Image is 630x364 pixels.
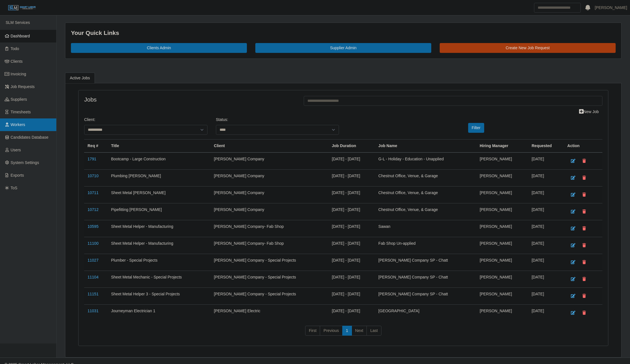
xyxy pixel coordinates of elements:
[108,220,211,237] td: Sheet Metal Helper - Manufacturing
[528,304,564,321] td: [DATE]
[88,241,99,246] a: 11100
[375,287,476,304] td: [PERSON_NAME] Company SP - Chatt
[476,237,528,254] td: [PERSON_NAME]
[375,139,476,152] th: Job Name
[329,237,375,254] td: [DATE] - [DATE]
[375,186,476,203] td: Chestnut Office, Venue, & Garage
[476,220,528,237] td: [PERSON_NAME]
[84,117,95,123] label: Client:
[65,73,95,84] a: Active Jobs
[211,304,329,321] td: [PERSON_NAME] Electric
[255,43,431,53] a: Supplier Admin
[528,186,564,203] td: [DATE]
[88,190,99,195] a: 10711
[211,254,329,271] td: [PERSON_NAME] Company - Special Projects
[329,287,375,304] td: [DATE] - [DATE]
[528,287,564,304] td: [DATE]
[11,122,25,127] span: Workers
[476,186,528,203] td: [PERSON_NAME]
[11,97,27,102] span: Suppliers
[476,169,528,186] td: [PERSON_NAME]
[88,292,99,296] a: 11151
[88,258,99,262] a: 11027
[8,5,36,11] img: SLM Logo
[216,117,228,123] label: Status:
[528,254,564,271] td: [DATE]
[476,287,528,304] td: [PERSON_NAME]
[468,123,484,133] button: Filter
[329,152,375,170] td: [DATE] - [DATE]
[108,139,211,152] th: Title
[108,287,211,304] td: Sheet Metal Helper 3 - Special Projects
[528,169,564,186] td: [DATE]
[71,43,247,53] a: Clients Admin
[528,139,564,152] th: Requested
[375,220,476,237] td: Sawan
[375,254,476,271] td: [PERSON_NAME] Company SP - Chatt
[108,237,211,254] td: Sheet Metal Helper - Manufacturing
[88,174,99,178] a: 10710
[211,271,329,287] td: [PERSON_NAME] Company - Special Projects
[329,169,375,186] td: [DATE] - [DATE]
[375,203,476,220] td: Chestnut Office, Venue, & Garage
[11,72,26,76] span: Invoicing
[375,169,476,186] td: Chestnut Office, Venue, & Garage
[108,186,211,203] td: Sheet Metal [PERSON_NAME]
[528,237,564,254] td: [DATE]
[329,203,375,220] td: [DATE] - [DATE]
[564,139,602,152] th: Action
[11,46,19,51] span: Todo
[88,309,99,313] a: 11031
[211,186,329,203] td: [PERSON_NAME] Company
[11,84,35,89] span: Job Requests
[211,152,329,170] td: [PERSON_NAME] Company
[329,220,375,237] td: [DATE] - [DATE]
[88,157,96,161] a: 1791
[476,254,528,271] td: [PERSON_NAME]
[71,28,616,37] div: Your Quick Links
[476,304,528,321] td: [PERSON_NAME]
[375,271,476,287] td: [PERSON_NAME] Company SP - Chatt
[6,20,30,25] span: SLM Services
[11,160,39,165] span: System Settings
[342,326,352,336] a: 1
[575,107,602,117] a: New Job
[108,271,211,287] td: Sheet Metal Mechanic - Special Projects
[11,173,24,177] span: Exports
[108,304,211,321] td: Journeyman Electrician 1
[108,203,211,220] td: Pipefitting [PERSON_NAME]
[88,224,99,229] a: 10595
[11,186,17,190] span: ToS
[375,152,476,170] td: G-L - Holiday - Education - Unapplied
[534,3,581,13] input: Search
[11,110,31,114] span: Timesheets
[88,275,99,279] a: 11104
[329,254,375,271] td: [DATE] - [DATE]
[108,152,211,170] td: Bootcamp - Large Construction
[329,186,375,203] td: [DATE] - [DATE]
[211,203,329,220] td: [PERSON_NAME] Company
[440,43,616,53] a: Create New Job Request
[11,135,49,140] span: Candidates Database
[329,271,375,287] td: [DATE] - [DATE]
[211,237,329,254] td: [PERSON_NAME] Company- Fab Shop
[108,254,211,271] td: Plumber - Special Projects
[84,96,295,103] h4: Jobs
[528,203,564,220] td: [DATE]
[375,237,476,254] td: Fab Shop Un-applied
[528,220,564,237] td: [DATE]
[476,139,528,152] th: Hiring Manager
[329,304,375,321] td: [DATE] - [DATE]
[476,271,528,287] td: [PERSON_NAME]
[528,271,564,287] td: [DATE]
[211,169,329,186] td: [PERSON_NAME] Company
[88,207,99,212] a: 10712
[476,203,528,220] td: [PERSON_NAME]
[528,152,564,170] td: [DATE]
[84,326,602,340] nav: pagination
[211,139,329,152] th: Client
[11,34,30,38] span: Dashboard
[329,139,375,152] th: Job Duration
[476,152,528,170] td: [PERSON_NAME]
[595,5,627,11] a: [PERSON_NAME]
